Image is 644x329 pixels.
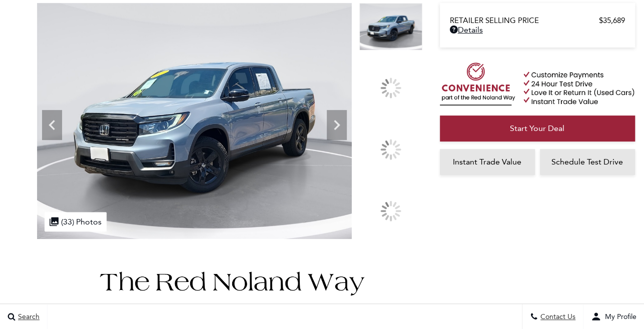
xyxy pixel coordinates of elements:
[601,312,636,321] span: My Profile
[450,16,625,25] a: Retailer Selling Price $35,689
[440,115,635,141] a: Start Your Deal
[359,3,422,50] img: Used 2023 Pacific Pewter Metallic Honda Black Edition image 1
[599,16,625,25] span: $35,689
[450,16,599,25] span: Retailer Selling Price
[510,123,564,133] span: Start Your Deal
[45,212,107,231] div: (33) Photos
[551,157,623,166] span: Schedule Test Drive
[37,3,352,239] img: Used 2023 Pacific Pewter Metallic Honda Black Edition image 1
[538,312,575,321] span: Contact Us
[453,157,521,166] span: Instant Trade Value
[540,149,635,175] a: Schedule Test Drive
[440,149,535,175] a: Instant Trade Value
[450,25,625,34] a: Details
[16,312,40,321] span: Search
[583,304,644,329] button: user-profile-menu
